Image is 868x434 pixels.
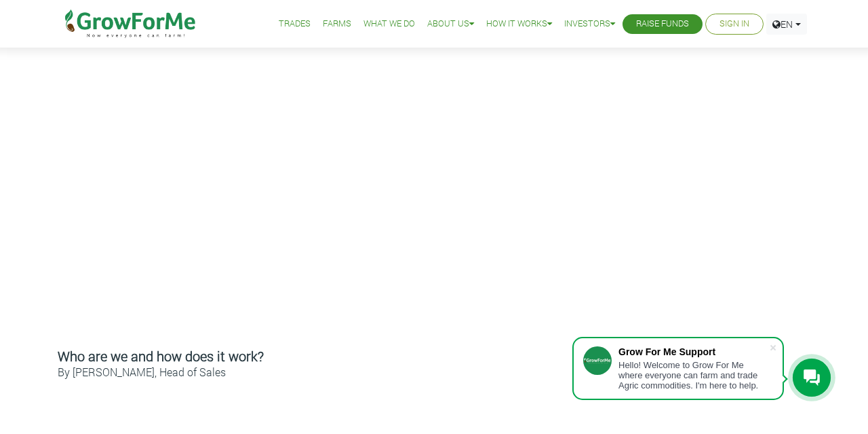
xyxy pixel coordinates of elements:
a: Raise Funds [636,17,689,31]
div: Grow For Me Support [618,346,769,357]
a: Farms [323,17,351,31]
a: Investors [564,17,615,31]
a: Sign In [719,17,749,31]
p: By [PERSON_NAME], Head of Sales [58,364,810,380]
a: About Us [427,17,474,31]
a: How it Works [486,17,552,31]
a: EN [766,14,807,35]
b: Who are we and how does it work? [58,347,264,365]
a: Trades [279,17,311,31]
a: What We Do [363,17,415,31]
div: Hello! Welcome to Grow For Me where everyone can farm and trade Agric commodities. I'm here to help. [618,360,769,391]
